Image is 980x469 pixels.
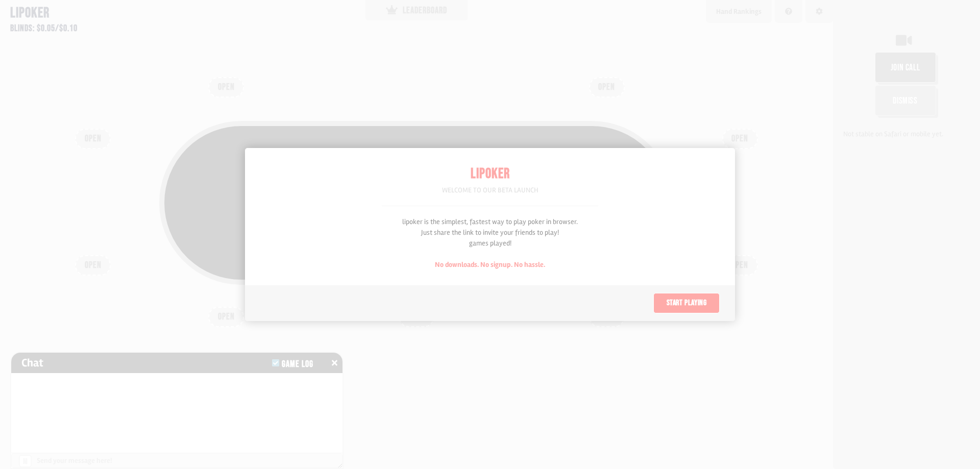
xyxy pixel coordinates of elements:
div: OPEN [723,261,757,270]
button: Dismiss [875,85,936,116]
div: OPEN [76,261,110,270]
div: Hand Rankings [716,6,762,17]
div: Pot: $0.00 [378,168,455,183]
div: OPEN [209,312,243,322]
button: join call [875,52,936,83]
span: COPY GAME LINK [397,198,449,208]
div: LEADERBOARD [386,5,447,15]
div: OPEN [590,83,624,92]
div: OPEN [723,134,757,143]
div: OPEN [209,83,243,92]
div: Not stable on Safari or mobile yet. [838,129,975,139]
div: OPEN [76,134,110,143]
button: COPY GAME LINK [375,188,459,217]
div: Game Log [278,360,317,369]
div: OPEN [590,312,624,322]
div: OPEN [400,312,433,322]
